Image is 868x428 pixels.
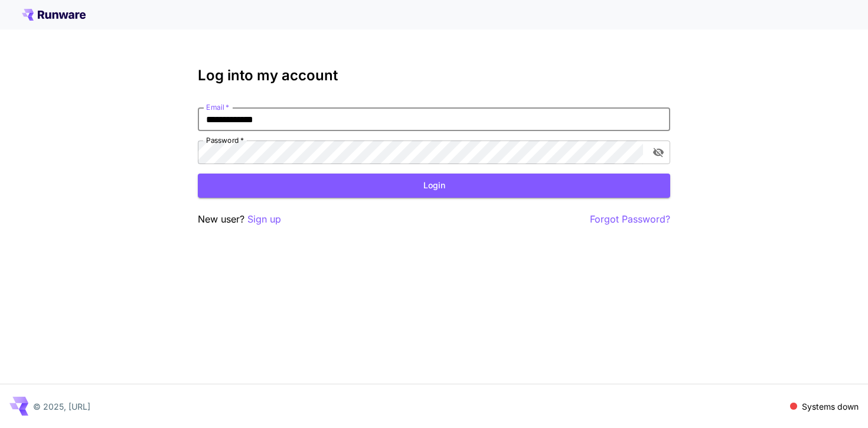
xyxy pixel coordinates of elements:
label: Password [206,135,244,145]
p: New user? [198,212,281,227]
p: Systems down [802,400,859,413]
p: © 2025, [URL] [33,400,90,413]
button: Sign up [247,212,281,227]
button: toggle password visibility [648,142,669,163]
button: Login [198,174,670,198]
h3: Log into my account [198,67,670,84]
label: Email [206,102,229,112]
button: Forgot Password? [590,212,670,227]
